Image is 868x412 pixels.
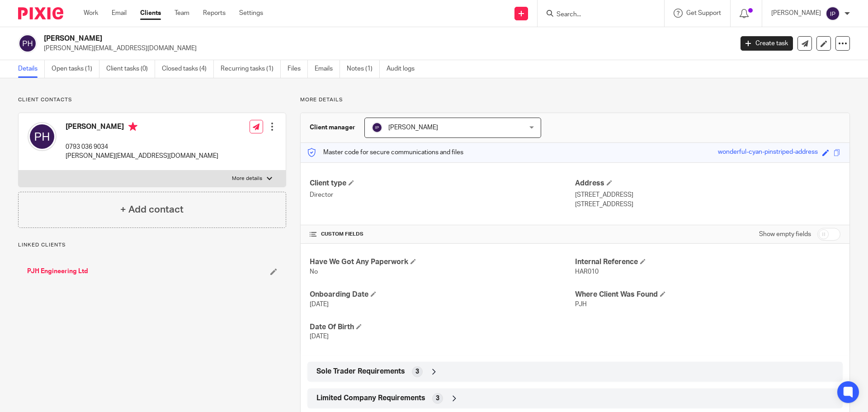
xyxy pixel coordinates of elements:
[232,175,262,182] p: More details
[221,60,281,78] a: Recurring tasks (1)
[128,122,137,131] i: Primary
[18,34,37,53] img: svg%3E
[556,11,637,19] input: Search
[388,124,438,131] span: [PERSON_NAME]
[575,190,840,199] p: [STREET_ADDRESS]
[718,147,818,158] div: wonderful-cyan-pinstriped-address
[826,6,840,21] img: svg%3E
[44,34,590,43] h2: [PERSON_NAME]
[106,60,155,78] a: Client tasks (0)
[66,152,218,161] p: [PERSON_NAME][EMAIL_ADDRESS][DOMAIN_NAME]
[310,123,355,132] h3: Client manager
[112,9,127,18] a: Email
[310,269,318,275] span: No
[741,36,793,51] a: Create task
[310,231,575,238] h4: CUSTOM FIELDS
[310,322,575,332] h4: Date Of Birth
[310,301,329,308] span: [DATE]
[436,394,439,403] span: 3
[575,269,599,275] span: HAR010
[310,179,575,188] h4: Client type
[18,60,45,78] a: Details
[27,267,88,276] a: PJH Engineering Ltd
[140,9,161,18] a: Clients
[310,290,575,299] h4: Onboarding Date
[387,60,421,78] a: Audit logs
[18,7,63,19] img: Pixie
[28,122,57,151] img: svg%3E
[575,290,840,299] h4: Where Client Was Found
[66,142,218,152] p: 0793 036 9034
[575,179,840,188] h4: Address
[18,96,286,104] p: Client contacts
[347,60,380,78] a: Notes (1)
[310,333,329,340] span: [DATE]
[18,242,286,249] p: Linked clients
[315,60,340,78] a: Emails
[52,60,99,78] a: Open tasks (1)
[307,148,463,157] p: Master code for secure communications and files
[316,367,405,376] span: Sole Trader Requirements
[575,257,840,267] h4: Internal Reference
[759,230,811,239] label: Show empty fields
[120,203,184,217] h4: + Add contact
[415,367,419,376] span: 3
[203,9,226,18] a: Reports
[239,9,263,18] a: Settings
[575,301,587,308] span: PJH
[686,10,721,16] span: Get Support
[84,9,98,18] a: Work
[771,9,821,18] p: [PERSON_NAME]
[162,60,214,78] a: Closed tasks (4)
[44,44,727,53] p: [PERSON_NAME][EMAIL_ADDRESS][DOMAIN_NAME]
[66,122,218,133] h4: [PERSON_NAME]
[175,9,189,18] a: Team
[288,60,308,78] a: Files
[575,200,840,209] p: [STREET_ADDRESS]
[300,96,850,104] p: More details
[372,122,382,133] img: svg%3E
[310,190,575,199] p: Director
[310,257,575,267] h4: Have We Got Any Paperwork
[316,393,425,403] span: Limited Company Requirements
